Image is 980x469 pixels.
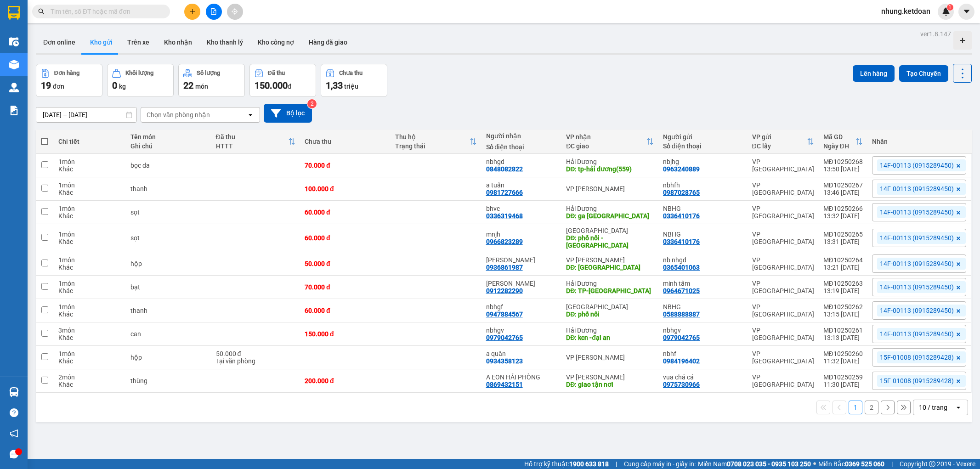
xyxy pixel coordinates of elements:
[305,330,386,338] div: 150.000 đ
[58,381,121,388] div: Khác
[9,387,19,397] img: warehouse-icon
[130,185,207,192] div: thanh
[147,110,210,119] div: Chọn văn phòng nhận
[891,459,893,469] span: |
[663,212,700,220] div: 0336410176
[130,377,207,384] div: thùng
[83,31,120,53] button: Kho gửi
[130,234,207,242] div: sọt
[566,373,654,381] div: VP [PERSON_NAME]
[958,4,974,20] button: caret-down
[326,80,343,91] span: 1,33
[36,31,83,53] button: Đơn online
[58,165,121,173] div: Khác
[36,64,102,97] button: Đơn hàng19đơn
[305,260,386,267] div: 50.000 đ
[880,377,954,385] span: 15F-01008 (0915289428)
[566,205,654,212] div: Hải Dương
[36,107,136,122] input: Select a date range.
[10,450,18,458] span: message
[663,334,700,341] div: 0979042765
[663,357,700,365] div: 0984196402
[486,132,557,140] div: Người nhận
[663,165,700,173] div: 0963240889
[880,260,954,268] span: 14F-00113 (0915289450)
[566,327,654,334] div: Hải Dương
[120,31,157,53] button: Trên xe
[947,4,953,11] sup: 1
[663,231,742,238] div: NBHG
[874,6,938,17] span: nhung.ketdoan
[566,212,654,220] div: DĐ: ga phú thái
[566,185,654,192] div: VP [PERSON_NAME]
[58,158,121,165] div: 1 món
[663,381,700,388] div: 0975730966
[561,130,658,154] th: Toggle SortBy
[823,231,863,238] div: MĐ10250265
[211,130,300,154] th: Toggle SortBy
[339,70,363,76] div: Chưa thu
[566,311,654,318] div: DĐ: phố nối
[566,287,654,294] div: DĐ: TP-HẢI DƯƠNG
[663,133,742,141] div: Người gửi
[663,373,742,381] div: vua chả cá
[391,130,481,154] th: Toggle SortBy
[752,350,814,365] div: VP [GEOGRAPHIC_DATA]
[58,350,121,357] div: 1 món
[880,330,954,338] span: 14F-00113 (0915289450)
[486,311,523,318] div: 0947884567
[264,104,312,123] button: Bộ lọc
[880,208,954,216] span: 14F-00113 (0915289450)
[752,142,807,150] div: ĐC lấy
[268,70,285,76] div: Đã thu
[663,189,700,196] div: 0987028765
[130,354,207,361] div: hộp
[752,373,814,388] div: VP [GEOGRAPHIC_DATA]
[305,307,386,314] div: 60.000 đ
[10,429,18,438] span: notification
[748,130,819,154] th: Toggle SortBy
[663,205,742,212] div: NBHG
[849,401,862,414] button: 1
[58,138,121,145] div: Chi tiết
[305,234,386,242] div: 60.000 đ
[566,280,654,287] div: Hải Dương
[663,280,742,287] div: minh tâm
[486,327,557,334] div: nbhgv
[818,459,884,469] span: Miền Bắc
[344,83,358,90] span: triệu
[865,401,878,414] button: 2
[486,287,523,294] div: 0912282290
[130,162,207,169] div: bọc da
[486,158,557,165] div: nbhgd
[663,142,742,150] div: Số điện thoại
[823,287,863,294] div: 13:19 [DATE]
[9,106,19,115] img: solution-icon
[216,142,288,150] div: HTTT
[486,373,557,381] div: A EON HẢI PHÒNG
[58,280,121,287] div: 1 món
[130,133,207,141] div: Tên món
[823,133,855,141] div: Mã GD
[698,459,811,469] span: Miền Nam
[130,260,207,267] div: hộp
[125,70,153,76] div: Khối lượng
[823,327,863,334] div: MĐ10250261
[9,37,19,46] img: warehouse-icon
[112,80,117,91] span: 0
[10,408,18,417] span: question-circle
[486,264,523,271] div: 0936861987
[566,334,654,341] div: DĐ: kcn -đại an
[305,377,386,384] div: 200.000 đ
[566,303,654,311] div: [GEOGRAPHIC_DATA]
[130,330,207,338] div: can
[752,158,814,173] div: VP [GEOGRAPHIC_DATA]
[566,381,654,388] div: DĐ: giao tận nơi
[305,162,386,169] div: 70.000 đ
[880,234,954,242] span: 14F-00113 (0915289450)
[566,227,654,234] div: [GEOGRAPHIC_DATA]
[663,181,742,189] div: nbhfh
[566,165,654,173] div: DĐ: tp-hải dương(559)
[210,8,217,15] span: file-add
[823,256,863,264] div: MĐ10250264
